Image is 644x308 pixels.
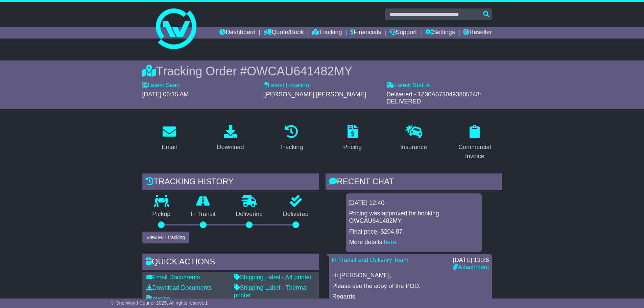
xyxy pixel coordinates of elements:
[142,211,181,218] p: Pickup
[146,284,212,291] a: Download Documents
[349,210,478,224] p: Pricing was approved for booking OWCAU641482MY.
[339,122,366,154] a: Pricing
[264,82,309,89] label: Latest Location
[264,91,366,98] span: [PERSON_NAME] [PERSON_NAME]
[386,91,481,105] span: Delivered - 1Z30A5730493805248: DELIVERED
[453,264,489,270] a: Attachment
[142,173,319,192] div: Tracking history
[386,82,430,89] label: Latest Status
[217,143,244,152] div: Download
[332,257,409,263] a: In Transit and Delivery Team
[234,274,312,281] a: Shipping Label - A4 printer
[247,64,352,78] span: OWCAU641482MY
[400,143,427,152] div: Insurance
[332,293,488,301] p: Regards,
[142,232,189,243] button: View Full Tracking
[157,122,181,154] a: Email
[146,295,170,302] a: Invoice
[453,257,489,264] div: [DATE] 13:28
[162,143,177,152] div: Email
[264,27,304,39] a: Quote/Book
[226,211,273,218] p: Delivering
[234,284,308,299] a: Shipping Label - Thermal printer
[280,143,303,152] div: Tracking
[142,64,502,78] div: Tracking Order #
[212,122,248,154] a: Download
[276,122,307,154] a: Tracking
[384,239,396,245] a: here
[326,173,502,192] div: RECENT CHAT
[452,143,498,161] div: Commercial Invoice
[448,122,502,163] a: Commercial Invoice
[273,211,319,218] p: Delivered
[219,27,256,39] a: Dashboard
[111,300,209,306] span: © One World Courier 2025. All rights reserved.
[343,143,362,152] div: Pricing
[332,283,488,290] p: Please see the copy of the POD.
[146,274,200,281] a: Email Documents
[349,199,479,207] div: [DATE] 12:40
[425,27,455,39] a: Settings
[142,91,189,98] span: [DATE] 06:15 AM
[142,82,180,89] label: Latest Scan
[349,239,478,246] p: More details: .
[181,211,226,218] p: In Transit
[396,122,431,154] a: Insurance
[142,254,319,272] div: Quick Actions
[332,272,488,279] p: Hi [PERSON_NAME],
[389,27,417,39] a: Support
[349,228,478,236] p: Final price: $204.87.
[463,27,492,39] a: Reseller
[312,27,342,39] a: Tracking
[350,27,381,39] a: Financials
